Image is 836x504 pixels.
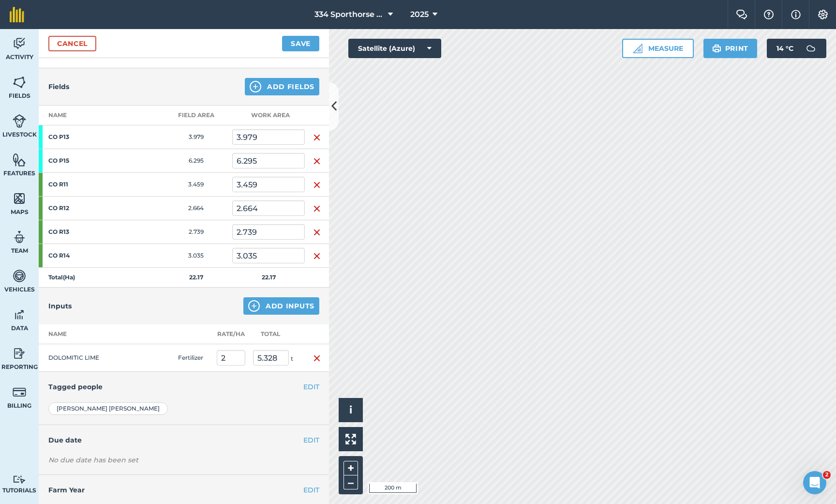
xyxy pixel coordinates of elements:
strong: CO R12 [48,204,124,212]
strong: Total ( Ha ) [48,274,75,281]
a: Cancel [48,36,96,51]
td: 2.664 [160,197,232,220]
span: i [349,404,352,416]
button: + [343,461,358,475]
td: Fertilizer [174,344,213,372]
td: 3.035 [160,244,232,268]
img: Two speech bubbles overlapping with the left bubble in the forefront [736,10,747,19]
button: – [343,475,358,489]
iframe: Intercom live chat [803,471,826,494]
img: svg+xml;base64,PD94bWwgdmVyc2lvbj0iMS4wIiBlbmNvZGluZz0idXRmLTgiPz4KPCEtLSBHZW5lcmF0b3I6IEFkb2JlIE... [13,114,26,128]
div: [PERSON_NAME] [PERSON_NAME] [48,402,168,415]
th: Name [39,106,160,125]
th: Field Area [160,106,232,125]
img: svg+xml;base64,PD94bWwgdmVyc2lvbj0iMS4wIiBlbmNvZGluZz0idXRmLTgiPz4KPCEtLSBHZW5lcmF0b3I6IEFkb2JlIE... [13,36,26,51]
h4: Fields [48,81,69,92]
button: EDIT [303,485,319,495]
strong: CO R13 [48,228,124,236]
td: 3.979 [160,125,232,149]
img: svg+xml;base64,PD94bWwgdmVyc2lvbj0iMS4wIiBlbmNvZGluZz0idXRmLTgiPz4KPCEtLSBHZW5lcmF0b3I6IEFkb2JlIE... [13,307,26,322]
img: svg+xml;base64,PHN2ZyB4bWxucz0iaHR0cDovL3d3dy53My5vcmcvMjAwMC9zdmciIHdpZHRoPSI1NiIgaGVpZ2h0PSI2MC... [13,153,26,167]
strong: CO P13 [48,133,124,141]
img: svg+xml;base64,PD94bWwgdmVyc2lvbj0iMS4wIiBlbmNvZGluZz0idXRmLTgiPz4KPCEtLSBHZW5lcmF0b3I6IEFkb2JlIE... [13,269,26,283]
button: Add Inputs [243,297,319,315]
button: EDIT [303,435,319,445]
button: i [339,398,363,422]
h4: Inputs [48,301,72,311]
h4: Tagged people [48,382,319,392]
strong: CO R14 [48,252,124,260]
button: Satellite (Azure) [348,39,441,58]
button: Measure [622,39,694,58]
img: svg+xml;base64,PHN2ZyB4bWxucz0iaHR0cDovL3d3dy53My5vcmcvMjAwMC9zdmciIHdpZHRoPSIxNiIgaGVpZ2h0PSIyNC... [313,155,321,167]
img: svg+xml;base64,PD94bWwgdmVyc2lvbj0iMS4wIiBlbmNvZGluZz0idXRmLTgiPz4KPCEtLSBHZW5lcmF0b3I6IEFkb2JlIE... [801,39,821,58]
td: 6.295 [160,149,232,173]
img: A cog icon [817,10,829,19]
img: svg+xml;base64,PHN2ZyB4bWxucz0iaHR0cDovL3d3dy53My5vcmcvMjAwMC9zdmciIHdpZHRoPSIxNiIgaGVpZ2h0PSIyNC... [313,203,321,214]
strong: CO P15 [48,157,124,165]
span: 14 ° C [776,39,793,58]
img: svg+xml;base64,PD94bWwgdmVyc2lvbj0iMS4wIiBlbmNvZGluZz0idXRmLTgiPz4KPCEtLSBHZW5lcmF0b3I6IEFkb2JlIE... [13,475,26,484]
strong: 22.17 [189,274,203,281]
img: svg+xml;base64,PHN2ZyB4bWxucz0iaHR0cDovL3d3dy53My5vcmcvMjAwMC9zdmciIHdpZHRoPSI1NiIgaGVpZ2h0PSI2MC... [13,191,26,206]
img: svg+xml;base64,PHN2ZyB4bWxucz0iaHR0cDovL3d3dy53My5vcmcvMjAwMC9zdmciIHdpZHRoPSIxNiIgaGVpZ2h0PSIyNC... [313,227,321,238]
div: No due date has been set [48,455,319,465]
img: svg+xml;base64,PHN2ZyB4bWxucz0iaHR0cDovL3d3dy53My5vcmcvMjAwMC9zdmciIHdpZHRoPSIxNiIgaGVpZ2h0PSIyNC... [313,250,321,262]
img: svg+xml;base64,PHN2ZyB4bWxucz0iaHR0cDovL3d3dy53My5vcmcvMjAwMC9zdmciIHdpZHRoPSIxNCIgaGVpZ2h0PSIyNC... [248,300,260,312]
td: DOLOMITIC LIME [39,344,135,372]
span: 2 [823,471,831,479]
td: 3.459 [160,173,232,197]
img: svg+xml;base64,PD94bWwgdmVyc2lvbj0iMS4wIiBlbmNvZGluZz0idXRmLTgiPz4KPCEtLSBHZW5lcmF0b3I6IEFkb2JlIE... [13,346,26,361]
img: svg+xml;base64,PD94bWwgdmVyc2lvbj0iMS4wIiBlbmNvZGluZz0idXRmLTgiPz4KPCEtLSBHZW5lcmF0b3I6IEFkb2JlIE... [13,385,26,399]
button: Print [703,39,758,58]
img: svg+xml;base64,PHN2ZyB4bWxucz0iaHR0cDovL3d3dy53My5vcmcvMjAwMC9zdmciIHdpZHRoPSIxNiIgaGVpZ2h0PSIyNC... [313,352,321,364]
td: t [249,344,305,372]
img: fieldmargin Logo [10,7,24,22]
img: Four arrows, one pointing top left, one top right, one bottom right and the last bottom left [345,434,356,444]
h4: Farm Year [48,485,319,495]
td: 2.739 [160,220,232,244]
th: Total [249,324,305,344]
th: Rate/ Ha [213,324,249,344]
button: EDIT [303,382,319,392]
img: Ruler icon [633,44,642,53]
th: Name [39,324,135,344]
h4: Due date [48,435,319,445]
img: A question mark icon [763,10,775,19]
img: svg+xml;base64,PHN2ZyB4bWxucz0iaHR0cDovL3d3dy53My5vcmcvMjAwMC9zdmciIHdpZHRoPSIxNiIgaGVpZ2h0PSIyNC... [313,179,321,191]
img: svg+xml;base64,PHN2ZyB4bWxucz0iaHR0cDovL3d3dy53My5vcmcvMjAwMC9zdmciIHdpZHRoPSIxNCIgaGVpZ2h0PSIyNC... [250,81,261,92]
button: 14 °C [767,39,826,58]
button: Save [282,36,319,51]
strong: CO R11 [48,181,124,188]
img: svg+xml;base64,PHN2ZyB4bWxucz0iaHR0cDovL3d3dy53My5vcmcvMjAwMC9zdmciIHdpZHRoPSIxNyIgaGVpZ2h0PSIxNy... [791,9,801,20]
button: Add Fields [245,78,319,95]
img: svg+xml;base64,PHN2ZyB4bWxucz0iaHR0cDovL3d3dy53My5vcmcvMjAwMC9zdmciIHdpZHRoPSIxNiIgaGVpZ2h0PSIyNC... [313,132,321,143]
span: 334 Sporthorse Stud [314,9,384,20]
th: Work area [232,106,305,125]
img: svg+xml;base64,PHN2ZyB4bWxucz0iaHR0cDovL3d3dy53My5vcmcvMjAwMC9zdmciIHdpZHRoPSIxOSIgaGVpZ2h0PSIyNC... [712,43,721,54]
img: svg+xml;base64,PD94bWwgdmVyc2lvbj0iMS4wIiBlbmNvZGluZz0idXRmLTgiPz4KPCEtLSBHZW5lcmF0b3I6IEFkb2JlIE... [13,230,26,244]
img: svg+xml;base64,PHN2ZyB4bWxucz0iaHR0cDovL3d3dy53My5vcmcvMjAwMC9zdmciIHdpZHRoPSI1NiIgaGVpZ2h0PSI2MC... [13,75,26,90]
strong: 22.17 [262,274,276,281]
span: 2025 [410,9,429,20]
